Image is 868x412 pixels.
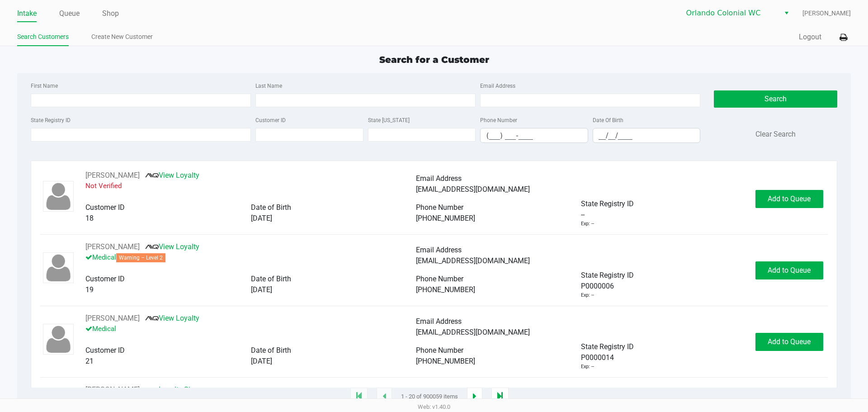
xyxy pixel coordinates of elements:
[755,261,823,279] button: Add to Queue
[85,252,416,263] p: Medical
[416,328,530,336] span: [EMAIL_ADDRESS][DOMAIN_NAME]
[799,32,821,43] button: Logout
[581,281,614,292] span: P0000006
[91,31,153,43] a: Create New Customer
[85,181,416,191] p: Not Verified
[581,271,634,279] span: State Registry ID
[755,333,823,351] button: Add to Queue
[467,388,482,406] app-submit-button: Next
[593,116,623,124] label: Date Of Birth
[85,214,94,223] span: 18
[251,275,291,283] span: Date of Birth
[85,285,94,294] span: 19
[491,388,509,406] app-submit-button: Move to last page
[145,171,199,180] a: View Loyalty
[480,116,517,124] label: Phone Number
[17,31,69,43] a: Search Customers
[581,220,594,228] div: Exp: --
[85,357,94,365] span: 21
[85,275,125,283] span: Customer ID
[85,170,140,181] button: See customer info
[480,82,515,90] label: Email Address
[802,9,851,18] span: [PERSON_NAME]
[416,256,530,265] span: [EMAIL_ADDRESS][DOMAIN_NAME]
[85,242,140,252] button: See customer info
[31,82,58,90] label: First Name
[85,324,416,334] p: Medical
[350,388,368,406] app-submit-button: Move to first page
[480,128,588,143] kendo-maskedtextbox: Format: (999) 999-9999
[416,285,475,294] span: [PHONE_NUMBER]
[251,346,291,355] span: Date of Birth
[401,392,458,401] span: 1 - 20 of 900059 items
[145,385,207,394] a: Loyalty Signup
[251,203,291,212] span: Date of Birth
[418,403,450,410] span: Web: v1.40.0
[416,214,475,223] span: [PHONE_NUMBER]
[416,246,462,254] span: Email Address
[416,346,463,355] span: Phone Number
[755,129,796,140] button: Clear Search
[251,357,272,365] span: [DATE]
[145,242,199,251] a: View Loyalty
[368,116,410,124] label: State [US_STATE]
[85,313,140,324] button: See customer info
[768,337,811,346] span: Add to Queue
[251,214,272,223] span: [DATE]
[255,82,282,90] label: Last Name
[85,203,125,212] span: Customer ID
[31,116,71,124] label: State Registry ID
[145,314,199,322] a: View Loyalty
[581,352,614,363] span: P0000014
[416,357,475,365] span: [PHONE_NUMBER]
[116,253,165,262] span: Warning – Level 2
[768,194,811,203] span: Add to Queue
[581,209,585,220] span: --
[255,116,286,124] label: Customer ID
[768,266,811,275] span: Add to Queue
[581,292,594,299] div: Exp: --
[714,90,837,108] button: Search
[377,388,392,406] app-submit-button: Previous
[581,363,594,371] div: Exp: --
[85,346,125,355] span: Customer ID
[593,128,700,142] input: Format: MM/DD/YYYY
[59,7,80,20] a: Queue
[416,275,463,283] span: Phone Number
[379,54,489,65] span: Search for a Customer
[416,317,462,326] span: Email Address
[481,128,588,142] input: Format: (999) 999-9999
[85,384,140,395] button: See customer info
[755,190,823,208] button: Add to Queue
[102,7,119,20] a: Shop
[251,285,272,294] span: [DATE]
[780,5,793,21] button: Select
[686,8,774,19] span: Orlando Colonial WC
[581,342,634,351] span: State Registry ID
[416,185,530,194] span: [EMAIL_ADDRESS][DOMAIN_NAME]
[593,128,701,143] kendo-maskedtextbox: Format: MM/DD/YYYY
[416,203,463,212] span: Phone Number
[581,199,634,208] span: State Registry ID
[416,174,462,183] span: Email Address
[17,7,37,20] a: Intake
